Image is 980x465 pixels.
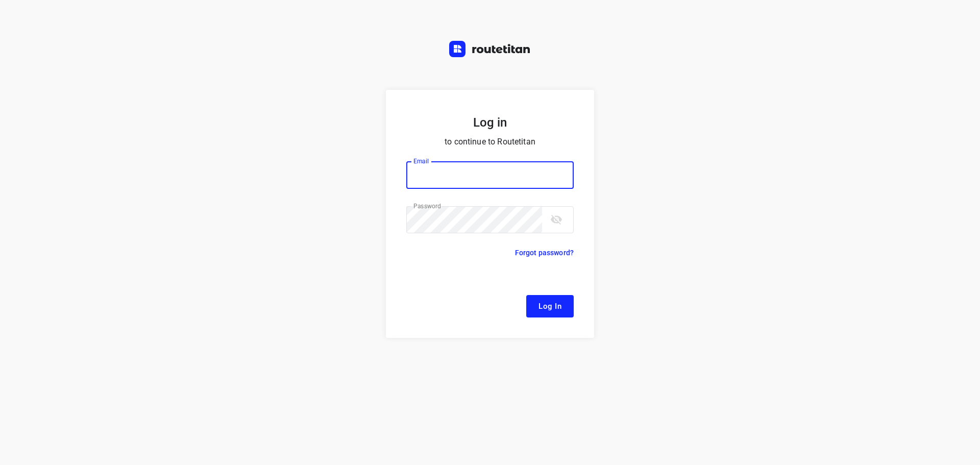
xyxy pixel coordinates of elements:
h5: Log in [406,114,574,131]
button: toggle password visibility [546,209,567,230]
p: Forgot password? [515,247,574,259]
span: Log In [538,300,561,313]
button: Log In [526,295,574,317]
img: Routetitan [449,41,531,57]
p: to continue to Routetitan [406,135,574,149]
